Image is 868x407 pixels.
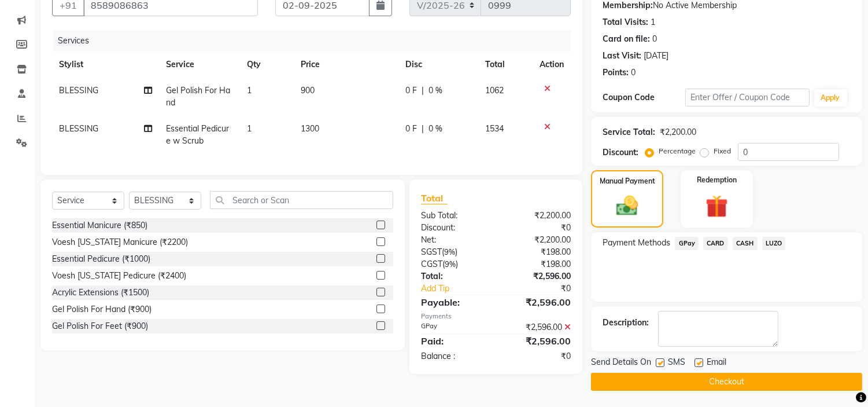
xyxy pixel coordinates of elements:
[651,16,655,28] div: 1
[52,219,147,232] div: Essential Manicure (₹850)
[603,317,649,329] div: Description:
[52,287,149,299] div: Acrylic Extensions (₹1500)
[485,123,504,134] span: 1534
[247,123,252,134] span: 1
[412,234,496,246] div: Net:
[421,247,442,257] span: SGST
[496,222,580,234] div: ₹0
[52,253,150,265] div: Essential Pedicure (₹1000)
[166,85,230,108] span: Gel Polish For Hand
[496,210,580,222] div: ₹2,200.00
[603,33,650,45] div: Card on file:
[405,123,417,135] span: 0 F
[412,295,496,309] div: Payable:
[603,91,685,104] div: Coupon Code
[685,89,809,107] input: Enter Offer / Coupon Code
[422,85,424,97] span: |
[52,52,159,78] th: Stylist
[703,237,728,250] span: CARD
[603,67,629,79] div: Points:
[166,123,229,146] span: Essential Pedicure w Scrub
[762,237,786,250] span: LUZO
[429,85,442,97] span: 0 %
[603,16,648,28] div: Total Visits:
[247,85,252,96] span: 1
[412,270,496,283] div: Total:
[496,246,580,258] div: ₹198.00
[533,52,571,78] th: Action
[699,192,735,221] img: _gift.svg
[52,320,148,332] div: Gel Polish For Feet (₹900)
[675,237,699,250] span: GPay
[412,258,496,270] div: ( )
[405,85,417,97] span: 0 F
[496,258,580,270] div: ₹198.00
[301,123,319,134] span: 1300
[707,356,726,371] span: Email
[445,259,456,269] span: 9%
[600,176,655,186] label: Manual Payment
[714,146,731,156] label: Fixed
[496,295,580,309] div: ₹2,596.00
[210,191,393,209] input: Search or Scan
[52,303,152,316] div: Gel Polish For Hand (₹900)
[421,311,571,321] div: Payments
[301,85,315,96] span: 900
[603,146,638,159] div: Discount:
[652,33,657,45] div: 0
[398,52,478,78] th: Disc
[485,85,504,96] span: 1062
[53,30,579,52] div: Services
[59,85,98,96] span: BLESSING
[59,123,98,134] span: BLESSING
[603,50,641,62] div: Last Visit:
[496,321,580,333] div: ₹2,596.00
[814,89,847,107] button: Apply
[591,356,651,371] span: Send Details On
[496,270,580,283] div: ₹2,596.00
[412,283,510,295] a: Add Tip
[603,126,655,138] div: Service Total:
[660,126,696,138] div: ₹2,200.00
[159,52,240,78] th: Service
[631,67,636,79] div: 0
[610,193,644,218] img: _cash.svg
[429,123,442,135] span: 0 %
[412,334,496,348] div: Paid:
[52,270,186,282] div: Voesh [US_STATE] Pedicure (₹2400)
[444,247,455,256] span: 9%
[697,175,737,185] label: Redemption
[412,210,496,222] div: Sub Total:
[668,356,685,371] span: SMS
[478,52,533,78] th: Total
[240,52,294,78] th: Qty
[510,283,580,295] div: ₹0
[591,373,862,391] button: Checkout
[421,259,442,269] span: CGST
[644,50,668,62] div: [DATE]
[496,234,580,246] div: ₹2,200.00
[659,146,696,156] label: Percentage
[422,123,424,135] span: |
[412,350,496,362] div: Balance :
[496,350,580,362] div: ₹0
[603,237,670,249] span: Payment Methods
[733,237,758,250] span: CASH
[412,246,496,258] div: ( )
[421,192,448,204] span: Total
[412,222,496,234] div: Discount:
[496,334,580,348] div: ₹2,596.00
[294,52,398,78] th: Price
[412,321,496,333] div: GPay
[52,236,188,248] div: Voesh [US_STATE] Manicure (₹2200)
